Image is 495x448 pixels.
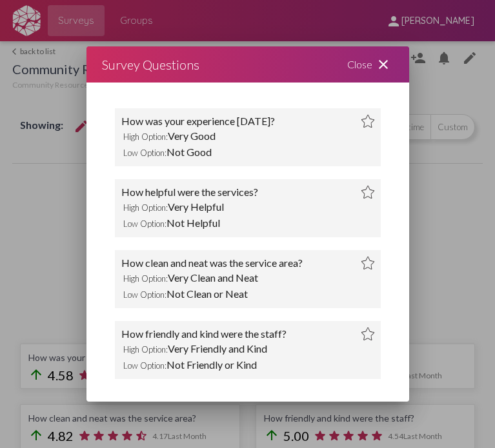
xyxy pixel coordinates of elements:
img: rNtc1jmxezRnwrTdwDW41YsufSk5CoeIMx2XkJ0aHPrh5YPrZdFV8LefRCMwI= [361,115,374,128]
div: How helpful were the services? [121,186,258,199]
span: High Option: [123,344,168,355]
img: rNtc1jmxezRnwrTdwDW41YsufSk5CoeIMx2XkJ0aHPrh5YPrZdFV8LefRCMwI= [361,257,374,269]
span: High Option: [123,202,168,213]
div: Not Helpful [121,215,374,231]
div: How was your experience [DATE]? [121,115,275,128]
img: rNtc1jmxezRnwrTdwDW41YsufSk5CoeIMx2XkJ0aHPrh5YPrZdFV8LefRCMwI= [361,186,374,199]
mat-icon: close [376,57,391,72]
div: Close [332,46,409,83]
span: Low Option: [123,148,167,158]
div: Not Clean or Neat [121,286,374,302]
span: Low Option: [123,219,167,229]
div: Survey Questions [102,54,199,75]
div: Not Good [121,144,374,160]
span: Low Option: [123,360,167,371]
span: High Option: [123,131,168,142]
div: Very Good [121,128,374,144]
div: Very Friendly and Kind [121,340,374,356]
img: rNtc1jmxezRnwrTdwDW41YsufSk5CoeIMx2XkJ0aHPrh5YPrZdFV8LefRCMwI= [361,327,374,340]
div: How friendly and kind were the staff? [121,327,287,340]
div: Not Friendly or Kind [121,356,374,373]
div: Very Clean and Neat [121,269,374,286]
div: Very Helpful [121,199,374,215]
div: How clean and neat was the service area? [121,257,303,269]
span: Low Option: [123,289,167,300]
span: High Option: [123,273,168,284]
